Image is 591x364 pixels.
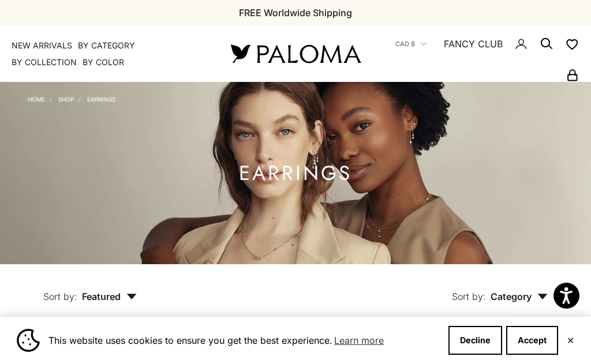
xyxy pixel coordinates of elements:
[395,39,415,49] span: CAD $
[17,264,163,313] button: Sort by: Featured
[12,57,77,68] summary: By Collection
[78,40,135,51] summary: By Category
[83,57,124,68] summary: By Color
[17,329,40,352] img: Cookie banner
[395,39,427,49] button: CAD $
[12,40,72,51] a: NEW ARRIVALS
[506,326,558,355] button: Accept
[444,36,503,51] a: FANCY CLUB
[452,291,486,302] span: Sort by:
[448,326,502,355] button: Decline
[28,93,115,103] nav: Breadcrumb
[12,40,203,68] nav: Primary navigation
[388,25,579,82] nav: Secondary navigation
[425,264,574,313] button: Sort by: Category
[239,166,352,181] h1: Earrings
[58,96,74,103] a: Shop
[332,332,386,349] a: Learn more
[82,291,137,302] span: Featured
[491,291,548,302] span: Category
[48,332,439,349] span: This website uses cookies to ensure you get the best experience.
[43,291,77,302] span: Sort by:
[28,96,45,103] a: Home
[567,337,574,344] button: Close
[87,96,115,103] a: Earrings
[239,5,352,20] p: FREE Worldwide Shipping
